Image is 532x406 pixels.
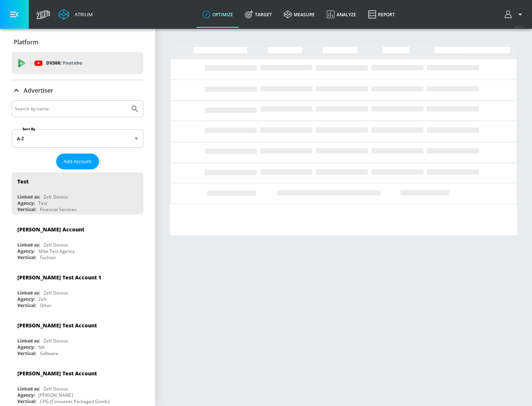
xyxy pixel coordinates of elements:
div: [PERSON_NAME] Test Account [17,322,97,329]
a: Atrium [58,9,93,20]
div: CPG (Consumer Packaged Goods) [40,398,110,405]
div: [PERSON_NAME] Test Account 1 [17,274,101,281]
div: Agency: [17,248,35,254]
a: Target [239,1,278,28]
div: Agency: [17,392,35,398]
div: TestLinked as:Zefr DemosAgency:TestVertical:Financial Services [12,172,143,214]
div: [PERSON_NAME] AccountLinked as:Zefr DemosAgency:Mike Test AgencyVertical:Fashion [12,220,143,262]
div: Zefr Demos [44,338,68,344]
div: Agency: [17,344,35,350]
div: Software [40,350,58,357]
div: [PERSON_NAME] Test AccountLinked as:Zefr DemosAgency:NAVertical:Software [12,316,143,358]
div: Test [38,200,47,206]
a: measure [278,1,321,28]
div: Linked as: [17,386,40,392]
p: Advertiser [24,86,53,94]
div: [PERSON_NAME] Test Account 1Linked as:Zefr DemosAgency:ZefrVertical:Other [12,268,143,310]
div: Linked as: [17,242,40,248]
div: Vertical: [17,350,36,357]
a: Report [362,1,401,28]
div: Agency: [17,296,35,302]
label: Sort By [21,127,37,131]
div: Zefr Demos [44,386,68,392]
input: Search by name [15,104,127,114]
span: v 4.25.2 [514,24,525,28]
div: Atrium [72,11,93,18]
div: Platform [12,32,143,52]
div: Other [40,302,52,309]
div: Vertical: [17,206,36,213]
div: [PERSON_NAME] [38,392,73,398]
div: Zefr Demos [44,242,68,248]
div: A-Z [12,129,143,148]
p: Platform [14,38,38,46]
a: Analyze [321,1,362,28]
div: Linked as: [17,338,40,344]
div: Vertical: [17,398,36,405]
span: Add Account [64,157,92,166]
div: DV360: Youtube [12,52,143,74]
div: Zefr Demos [44,194,68,200]
div: Fashion [40,254,56,261]
p: Youtube [62,59,82,67]
div: Linked as: [17,194,40,200]
div: Zefr [38,296,47,302]
div: [PERSON_NAME] Account [17,226,84,233]
div: Test [17,178,28,185]
div: Linked as: [17,290,40,296]
div: Zefr Demos [44,290,68,296]
div: Vertical: [17,302,36,309]
div: Mike Test Agency [38,248,75,254]
div: Agency: [17,200,35,206]
div: Financial Services [40,206,76,213]
div: Vertical: [17,254,36,261]
div: [PERSON_NAME] Test Account [17,370,97,377]
a: optimize [197,1,239,28]
p: DV360: [46,59,82,67]
div: NA [38,344,45,350]
button: Add Account [56,154,99,169]
div: Advertiser [12,80,143,101]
